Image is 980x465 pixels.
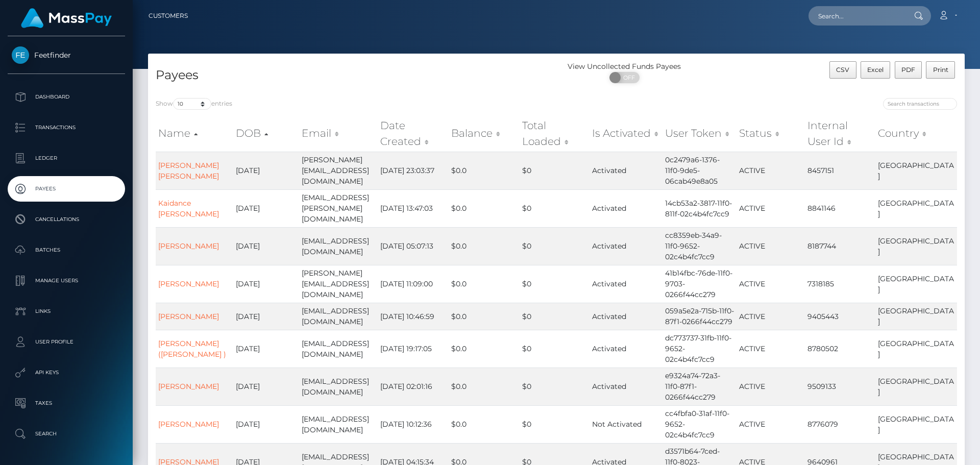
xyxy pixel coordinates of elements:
span: Print [933,66,948,74]
td: $0 [520,405,590,443]
td: ACTIVE [737,189,805,227]
th: Total Loaded: activate to sort column ascending [520,115,590,152]
td: [DATE] [233,227,299,265]
td: cc8359eb-34a9-11f0-9652-02c4b4fc7cc9 [663,227,737,265]
td: 8841146 [805,189,875,227]
td: Activated [590,189,663,227]
a: [PERSON_NAME] [158,420,219,429]
td: 0c2479a6-1376-11f0-9de5-06cab49e8a05 [663,152,737,189]
span: PDF [901,66,915,74]
a: [PERSON_NAME] [158,382,219,391]
td: 059a5e2a-715b-11f0-87f1-0266f44cc279 [663,303,737,330]
th: Status: activate to sort column ascending [737,115,805,152]
td: [DATE] [233,330,299,368]
th: Name: activate to sort column ascending [156,115,233,152]
input: Search... [808,6,904,26]
a: [PERSON_NAME] [158,279,219,288]
a: Links [8,299,125,324]
p: Search [12,426,121,442]
a: Dashboard [8,84,125,110]
div: View Uncollected Funds Payees [556,61,693,72]
td: $0 [520,189,590,227]
button: Print [926,61,955,79]
td: 14cb53a2-3817-11f0-811f-02c4b4fc7cc9 [663,189,737,227]
td: [DATE] [233,405,299,443]
td: ACTIVE [737,405,805,443]
td: [DATE] 23:03:37 [378,152,448,189]
td: $0.0 [449,189,520,227]
td: $0 [520,368,590,405]
td: $0 [520,227,590,265]
button: Excel [861,61,891,79]
td: $0.0 [449,227,520,265]
td: [EMAIL_ADDRESS][DOMAIN_NAME] [299,368,378,405]
td: [GEOGRAPHIC_DATA] [875,330,957,368]
td: Activated [590,152,663,189]
p: Ledger [12,151,121,166]
p: Links [12,304,121,319]
span: Feetfinder [8,51,125,60]
td: $0 [520,265,590,303]
td: [DATE] 11:09:00 [378,265,448,303]
p: Dashboard [12,89,121,105]
button: PDF [895,61,922,79]
td: Activated [590,368,663,405]
p: API Keys [12,365,121,380]
td: ACTIVE [737,152,805,189]
p: Manage Users [12,273,121,288]
td: e9324a74-72a3-11f0-87f1-0266f44cc279 [663,368,737,405]
td: [PERSON_NAME][EMAIL_ADDRESS][DOMAIN_NAME] [299,152,378,189]
td: [EMAIL_ADDRESS][DOMAIN_NAME] [299,405,378,443]
a: Kaidance [PERSON_NAME] [158,199,219,218]
td: [GEOGRAPHIC_DATA] [875,368,957,405]
h4: Payees [156,66,549,84]
a: Customers [149,5,188,27]
td: Activated [590,303,663,330]
td: Activated [590,227,663,265]
td: $0.0 [449,152,520,189]
p: Payees [12,181,121,197]
img: Feetfinder [12,46,29,64]
p: Taxes [12,396,121,411]
a: Batches [8,237,125,263]
td: ACTIVE [737,330,805,368]
a: API Keys [8,360,125,385]
td: $0 [520,330,590,368]
th: Is Activated: activate to sort column ascending [590,115,663,152]
td: [DATE] [233,189,299,227]
td: $0.0 [449,368,520,405]
td: [DATE] 02:01:16 [378,368,448,405]
td: $0.0 [449,303,520,330]
td: 8780502 [805,330,875,368]
td: $0.0 [449,330,520,368]
td: [GEOGRAPHIC_DATA] [875,405,957,443]
select: Showentries [173,98,211,110]
td: [EMAIL_ADDRESS][PERSON_NAME][DOMAIN_NAME] [299,189,378,227]
td: [GEOGRAPHIC_DATA] [875,265,957,303]
p: Batches [12,242,121,258]
td: $0.0 [449,265,520,303]
td: 8776079 [805,405,875,443]
td: [DATE] 05:07:13 [378,227,448,265]
a: Search [8,421,125,447]
th: Internal User Id: activate to sort column ascending [805,115,875,152]
td: ACTIVE [737,227,805,265]
td: ACTIVE [737,265,805,303]
td: 9509133 [805,368,875,405]
a: Payees [8,176,125,202]
input: Search transactions [883,98,957,110]
th: User Token: activate to sort column ascending [663,115,737,152]
p: User Profile [12,334,121,350]
td: [PERSON_NAME][EMAIL_ADDRESS][DOMAIN_NAME] [299,265,378,303]
span: Excel [867,66,884,74]
label: Show entries [156,98,232,110]
a: Manage Users [8,268,125,293]
td: [GEOGRAPHIC_DATA] [875,227,957,265]
span: OFF [615,72,641,83]
td: [DATE] 13:47:03 [378,189,448,227]
td: Not Activated [590,405,663,443]
th: Email: activate to sort column ascending [299,115,378,152]
td: [EMAIL_ADDRESS][DOMAIN_NAME] [299,330,378,368]
a: [PERSON_NAME] [158,312,219,321]
td: [EMAIL_ADDRESS][DOMAIN_NAME] [299,227,378,265]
